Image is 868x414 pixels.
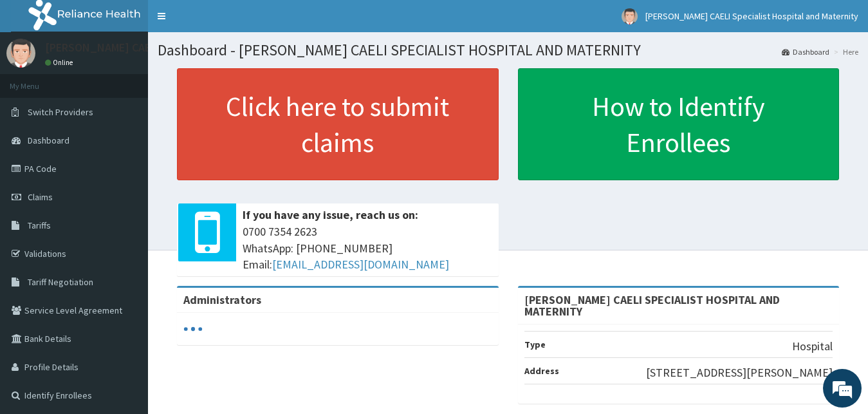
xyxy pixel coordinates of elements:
[183,319,203,339] svg: audio-loading
[28,220,51,231] span: Tariffs
[524,339,546,350] b: Type
[524,292,780,319] strong: [PERSON_NAME] CAELI SPECIALIST HOSPITAL AND MATERNITY
[645,10,858,22] span: [PERSON_NAME] CAELI Specialist Hospital and Maternity
[28,106,93,118] span: Switch Providers
[622,8,638,24] img: User Image
[243,223,492,273] span: 0700 7354 2623 WhatsApp: [PHONE_NUMBER] Email:
[524,365,559,377] b: Address
[158,42,858,59] h1: Dashboard - [PERSON_NAME] CAELI SPECIALIST HOSPITAL AND MATERNITY
[518,68,840,180] a: How to Identify Enrollees
[831,46,858,57] li: Here
[646,364,833,381] p: [STREET_ADDRESS][PERSON_NAME]
[45,42,329,53] p: [PERSON_NAME] CAELI Specialist Hospital and Maternity
[782,46,829,57] a: Dashboard
[272,257,449,272] a: [EMAIL_ADDRESS][DOMAIN_NAME]
[28,276,93,288] span: Tariff Negotiation
[183,292,261,307] b: Administrators
[792,338,833,355] p: Hospital
[28,191,53,203] span: Claims
[45,58,76,67] a: Online
[28,135,69,146] span: Dashboard
[6,39,35,68] img: User Image
[243,207,418,222] b: If you have any issue, reach us on:
[177,68,499,180] a: Click here to submit claims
